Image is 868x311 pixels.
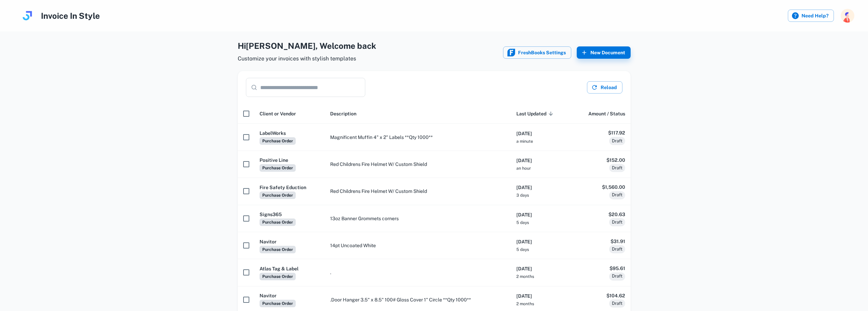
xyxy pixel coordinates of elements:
[577,292,625,299] h6: $104.62
[516,265,567,272] h6: [DATE]
[20,9,34,23] img: logo.svg
[516,193,529,198] span: 3 days
[260,184,319,191] h6: Fire Safety Eduction
[260,218,296,226] span: Purchase Order
[516,247,529,252] span: 5 days
[577,265,625,272] h6: $95.61
[609,219,625,226] span: Draft
[609,300,625,307] span: Draft
[577,46,631,59] button: New Document
[516,157,567,164] h6: [DATE]
[325,124,511,151] td: Magnificent Muffin 4" x 2" Labels **Qty 1000**
[577,156,625,164] h6: $152.00
[516,238,567,245] h6: [DATE]
[577,129,625,137] h6: $117.92
[516,301,534,306] span: 2 months
[260,164,296,172] span: Purchase Order
[609,138,625,144] span: Draft
[588,110,625,118] span: Amount / Status
[841,9,854,23] img: photoURL
[587,81,622,94] button: Reload
[238,40,376,52] h4: Hi [PERSON_NAME] , Welcome back
[609,246,625,253] span: Draft
[516,139,533,144] span: a minute
[260,110,296,118] span: Client or Vendor
[325,151,511,178] td: Red Childrens Fire Helmet W/ Custom Shield
[260,211,319,218] h6: Signs365
[260,300,296,307] span: Purchase Order
[516,274,534,279] span: 2 months
[609,165,625,171] span: Draft
[325,205,511,232] td: 13oz Banner Grommets corners
[330,110,356,118] span: Description
[260,265,319,272] h6: Atlas Tag & Label
[516,292,567,300] h6: [DATE]
[325,232,511,259] td: 14pt Uncoated White
[260,129,319,137] h6: LabelWorks
[260,137,296,145] span: Purchase Order
[516,166,531,171] span: an hour
[260,246,296,253] span: Purchase Order
[507,48,515,57] img: FreshBooks icon
[516,220,529,225] span: 5 days
[577,183,625,191] h6: $1,560.00
[516,211,567,218] h6: [DATE]
[260,273,296,280] span: Purchase Order
[260,156,319,164] h6: Positive Line
[516,184,567,191] h6: [DATE]
[609,192,625,198] span: Draft
[260,192,296,199] span: Purchase Order
[516,130,567,137] h6: [DATE]
[260,238,319,245] h6: Navitor
[788,10,834,22] label: Need Help?
[325,259,511,286] td: .
[503,46,571,59] button: FreshBooks iconFreshBooks Settings
[260,292,319,299] h6: Navitor
[577,211,625,218] h6: $20.63
[325,178,511,205] td: Red Childrens Fire Helmet W/ Custom Shield
[577,238,625,245] h6: $31.91
[609,273,625,280] span: Draft
[41,10,100,22] h4: Invoice In Style
[238,55,376,63] span: Customize your invoices with stylish templates
[516,110,555,118] span: Last Updated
